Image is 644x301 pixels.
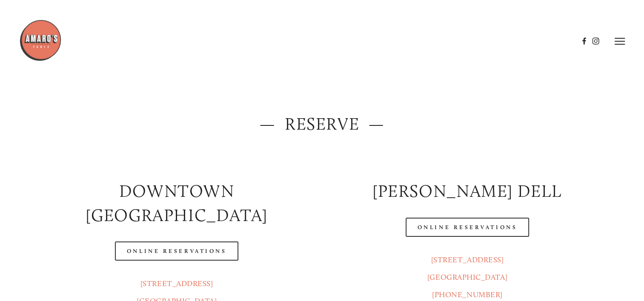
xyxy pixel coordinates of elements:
[329,179,606,203] h2: [PERSON_NAME] DELL
[406,218,529,237] a: Online Reservations
[39,112,605,136] h2: — Reserve —
[140,279,213,288] a: [STREET_ADDRESS]
[39,179,315,227] h2: Downtown [GEOGRAPHIC_DATA]
[19,19,62,62] img: Amaro's Table
[115,241,238,261] a: Online Reservations
[431,255,504,264] a: [STREET_ADDRESS]
[427,273,507,282] a: [GEOGRAPHIC_DATA]
[432,290,503,299] a: [PHONE_NUMBER]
